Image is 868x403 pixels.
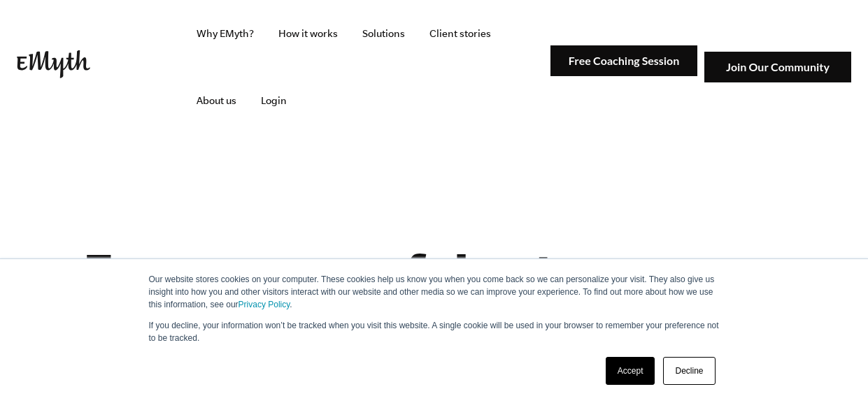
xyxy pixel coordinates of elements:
img: Free Coaching Session [550,45,697,77]
p: If you decline, your information won’t be tracked when you visit this website. A single cookie wi... [149,319,720,344]
a: About us [185,67,248,134]
img: Join Our Community [704,52,851,83]
a: Login [250,67,298,134]
a: Decline [663,357,715,385]
a: Privacy Policy [239,300,290,309]
img: EMyth [17,50,90,78]
a: Accept [606,357,655,385]
p: Our website stores cookies on your computer. These cookies help us know you when you come back so... [149,273,720,311]
h1: Every successful entrepreneur has a mentor. Who’s yours? [83,240,851,363]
